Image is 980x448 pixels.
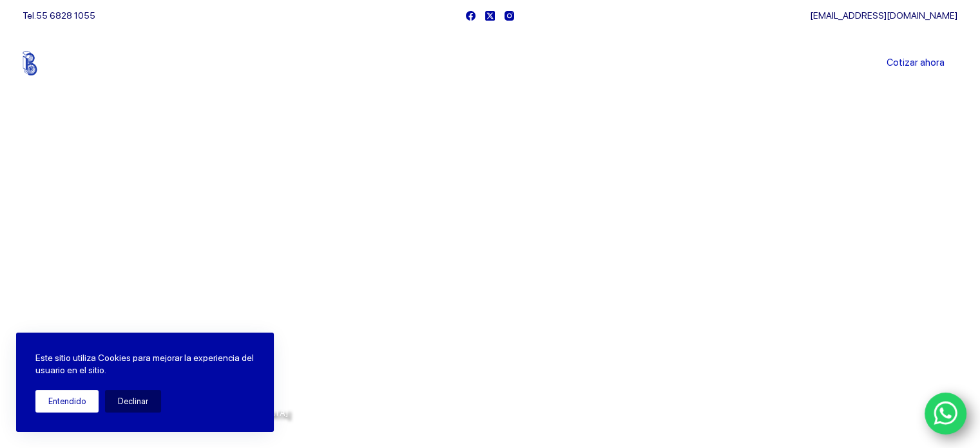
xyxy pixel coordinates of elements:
p: Este sitio utiliza Cookies para mejorar la experiencia del usuario en el sitio. [35,352,255,377]
a: 55 6828 1055 [36,10,95,21]
a: Instagram [504,11,514,21]
a: [EMAIL_ADDRESS][DOMAIN_NAME] [810,10,957,21]
span: Bienvenido a Balerytodo® [49,192,214,208]
img: Balerytodo [23,51,103,75]
nav: Menu Principal [338,31,642,95]
span: Tel. [23,10,95,21]
a: Cotizar ahora [874,50,957,76]
button: Entendido [35,390,99,413]
span: Rodamientos y refacciones industriales [49,322,303,338]
a: Facebook [466,11,476,21]
a: X (Twitter) [485,11,495,21]
span: Somos los doctores de la industria [49,220,474,309]
a: WhatsApp [925,393,967,435]
button: Declinar [105,390,161,413]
